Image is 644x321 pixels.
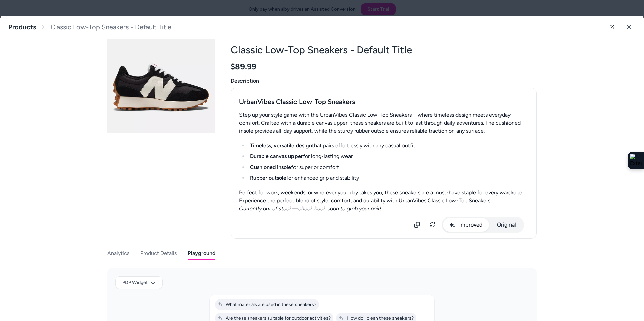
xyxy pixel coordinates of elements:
button: PDP Widget [115,276,163,289]
button: Analytics [107,247,129,260]
div: Step up your style game with the UrbanVibes Classic Low-Top Sneakers—where timeless design meets ... [239,111,528,135]
li: for superior comfort [248,163,528,171]
span: PDP Widget [122,279,148,286]
li: that pairs effortlessly with any casual outfit [248,142,528,150]
img: ws327bl_nb_02_i.webp [107,26,215,133]
strong: Rubber outsole [250,175,286,181]
li: for long-lasting wear [248,152,528,160]
a: Products [8,23,36,31]
button: Original [490,218,523,232]
strong: Timeless, versatile design [250,142,312,149]
span: $89.99 [231,62,256,72]
button: Improved [443,218,489,232]
h3: UrbanVibes Classic Low-Top Sneakers [239,96,528,107]
button: Playground [187,247,215,260]
button: Product Details [140,247,177,260]
em: Currently out of stock—check back soon to grab your pair! [239,205,381,212]
div: Perfect for work, weekends, or wherever your day takes you, these sneakers are a must-have staple... [239,189,528,205]
h2: Classic Low-Top Sneakers - Default Title [231,44,537,56]
strong: Cushioned insole [250,164,291,170]
span: Description [231,77,537,85]
nav: breadcrumb [8,23,171,31]
span: Classic Low-Top Sneakers - Default Title [51,23,171,31]
strong: Durable canvas upper [250,153,303,159]
li: for enhanced grip and stability [248,174,528,182]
